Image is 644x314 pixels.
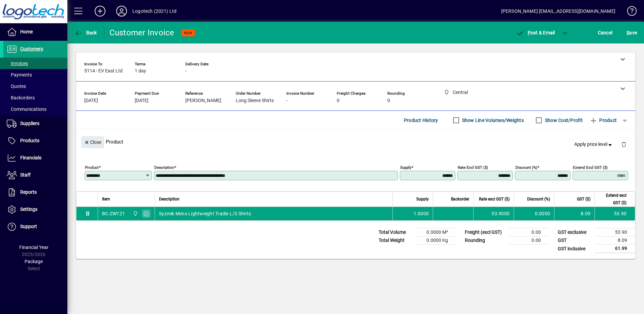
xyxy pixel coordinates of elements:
[84,98,98,103] span: [DATE]
[3,103,67,115] a: Communications
[7,95,35,100] span: Backorders
[3,92,67,103] a: Backorders
[461,228,509,237] td: Freight (excl GST)
[616,136,632,152] button: Delete
[102,210,125,217] div: BC-ZW121
[3,184,67,201] a: Reports
[616,141,632,147] app-page-header-button: Delete
[586,114,620,126] button: Product
[102,195,110,203] span: Item
[20,155,41,160] span: Financials
[7,84,26,89] span: Quotes
[85,165,99,170] mat-label: Product
[572,138,616,151] button: Apply price level
[515,165,537,170] mat-label: Discount (%)
[74,30,97,35] span: Back
[598,27,613,38] span: Cancel
[185,68,187,74] span: -
[509,237,549,245] td: 0.00
[375,228,416,237] td: Total Volume
[135,98,149,103] span: [DATE]
[622,1,636,23] a: Knowledge Base
[401,114,441,126] button: Product History
[527,195,550,203] span: Discount (%)
[20,46,43,52] span: Customers
[286,98,288,103] span: -
[135,68,146,74] span: 1 day
[626,30,629,35] span: S
[20,121,39,126] span: Suppliers
[375,237,416,245] td: Total Weight
[595,228,635,237] td: 53.90
[337,98,340,103] span: 0
[79,139,106,145] app-page-header-button: Close
[625,27,639,39] button: Save
[132,6,176,17] div: Logotech (2021) Ltd
[595,237,635,245] td: 8.09
[185,98,221,103] span: [PERSON_NAME]
[626,27,637,38] span: ave
[89,5,111,17] button: Add
[573,165,608,170] mat-label: Extend excl GST ($)
[589,115,617,126] span: Product
[513,27,558,39] button: Post & Email
[111,5,132,17] button: Profile
[451,195,469,203] span: Backorder
[574,141,613,148] span: Apply price level
[3,132,67,149] a: Products
[20,189,37,195] span: Reports
[544,117,583,124] label: Show Cost/Profit
[554,228,595,237] td: GST exclusive
[461,117,524,124] label: Show Line Volumes/Weights
[516,30,555,35] span: ost & Email
[25,259,43,264] span: Package
[20,138,39,143] span: Products
[84,137,101,148] span: Close
[20,224,37,229] span: Support
[554,207,594,220] td: 8.09
[400,165,411,170] mat-label: Supply
[404,115,438,126] span: Product History
[414,210,429,217] span: 1.0000
[7,61,28,66] span: Invoices
[3,24,67,40] a: Home
[501,6,615,17] div: [PERSON_NAME] [EMAIL_ADDRESS][DOMAIN_NAME]
[159,195,180,203] span: Description
[109,27,174,38] div: Customer Invoice
[416,237,456,245] td: 0.0000 Kg
[236,98,274,103] span: Long Sleeve Shirts
[20,207,37,212] span: Settings
[3,167,67,184] a: Staff
[577,195,590,203] span: GST ($)
[7,106,46,112] span: Communications
[19,245,49,250] span: Financial Year
[7,72,32,77] span: Payments
[3,69,67,81] a: Payments
[458,165,488,170] mat-label: Rate excl GST ($)
[3,81,67,92] a: Quotes
[81,136,104,148] button: Close
[76,129,635,154] div: Product
[154,165,174,170] mat-label: Description
[184,31,192,35] span: NEW
[528,30,531,35] span: P
[73,27,99,39] button: Back
[514,207,554,220] td: 0.0000
[416,228,456,237] td: 0.0000 M³
[554,237,595,245] td: GST
[387,98,390,103] span: 0
[3,218,67,235] a: Support
[595,245,635,253] td: 61.99
[3,58,67,69] a: Invoices
[20,29,33,34] span: Home
[461,237,509,245] td: Rounding
[594,207,635,220] td: 53.90
[479,195,510,203] span: Rate excl GST ($)
[131,210,139,217] span: Central
[84,68,123,74] span: 5114 - EV East Ltd
[478,210,510,217] div: 53.9000
[159,210,251,217] span: Syzmik Mens Lightweight Tradie L/S Shirts
[3,201,67,218] a: Settings
[596,27,614,39] button: Cancel
[416,195,429,203] span: Supply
